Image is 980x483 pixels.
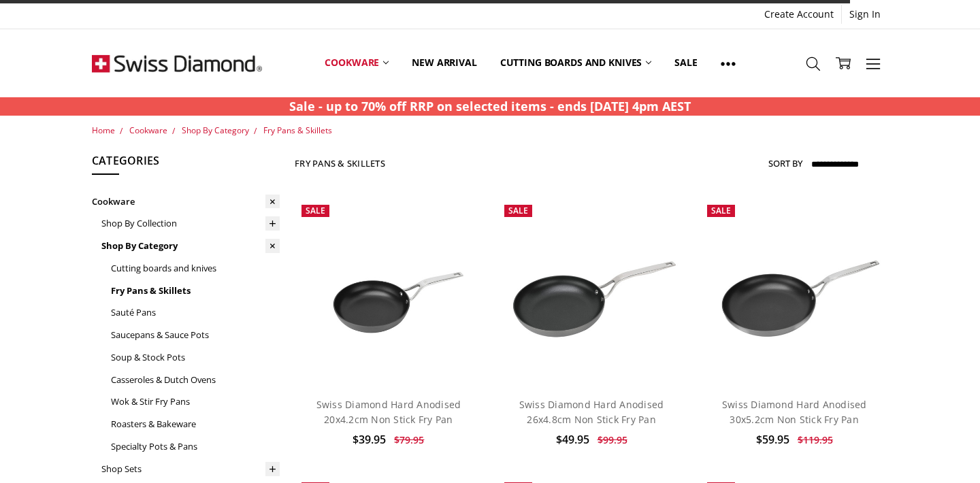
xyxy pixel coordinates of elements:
a: Swiss Diamond Hard Anodised 26x4.8cm Non Stick Fry Pan [497,198,685,386]
a: Sauté Pans [111,301,280,324]
h5: Categories [92,152,280,176]
a: New arrival [400,33,488,93]
a: Shop By Collection [101,212,280,235]
span: $49.95 [556,432,589,447]
a: Cutting boards and knives [489,33,664,93]
img: Swiss Diamond Hard Anodised 30x5.2cm Non Stick Fry Pan [700,229,888,354]
span: Sale [306,205,325,216]
a: Cutting boards and knives [111,257,280,280]
span: $39.95 [353,432,386,447]
span: $119.95 [798,433,833,446]
a: Sign In [842,5,888,24]
span: $99.95 [598,433,627,446]
img: Swiss Diamond Hard Anodised 20x4.2cm Non Stick Fry Pan [295,229,483,354]
img: Swiss Diamond Hard Anodised 26x4.8cm Non Stick Fry Pan [497,229,685,354]
a: Wok & Stir Fry Pans [111,390,280,413]
a: Home [92,124,115,136]
a: Sale [663,33,708,93]
a: Specialty Pots & Pans [111,435,280,458]
span: Sale [508,205,528,216]
a: Swiss Diamond Hard Anodised 20x4.2cm Non Stick Fry Pan [295,198,483,386]
img: Free Shipping On Every Order [92,29,262,97]
a: Create Account [757,5,841,24]
h1: Fry Pans & Skillets [295,158,385,169]
a: Cookware [92,190,280,213]
a: Roasters & Bakeware [111,413,280,435]
a: Cookware [313,33,400,93]
a: Fry Pans & Skillets [111,280,280,302]
a: Shop Sets [101,458,280,480]
a: Swiss Diamond Hard Anodised 20x4.2cm Non Stick Fry Pan [316,398,461,426]
a: Shop By Category [101,235,280,257]
a: Shop By Category [182,124,249,136]
a: Cookware [129,124,167,136]
span: $59.95 [756,432,789,447]
a: Show All [709,33,747,94]
span: $79.95 [394,433,424,446]
span: Sale [711,205,731,216]
a: Casseroles & Dutch Ovens [111,369,280,391]
a: Swiss Diamond Hard Anodised 30x5.2cm Non Stick Fry Pan [700,198,888,386]
a: Swiss Diamond Hard Anodised 26x4.8cm Non Stick Fry Pan [519,398,664,426]
label: Sort By [768,152,802,174]
a: Soup & Stock Pots [111,346,280,369]
a: Saucepans & Sauce Pots [111,324,280,346]
a: Fry Pans & Skillets [263,124,332,136]
strong: Sale - up to 70% off RRP on selected items - ends [DATE] 4pm AEST [289,98,691,114]
a: Swiss Diamond Hard Anodised 30x5.2cm Non Stick Fry Pan [722,398,867,426]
